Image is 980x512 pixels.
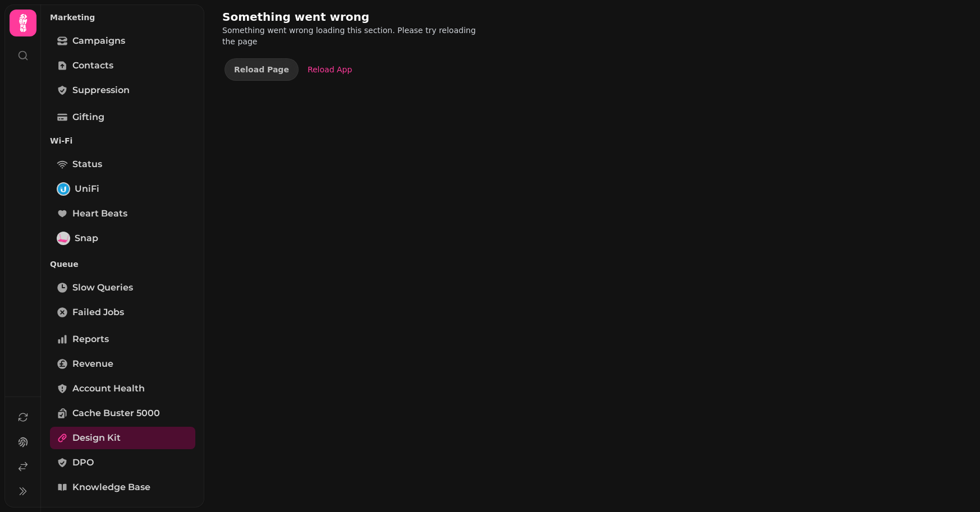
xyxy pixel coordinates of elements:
[50,476,195,499] a: Knowledge Base
[50,301,195,324] a: Failed Jobs
[234,66,289,73] span: Reload Page
[72,431,121,445] span: Design Kit
[72,207,127,220] span: Heart beats
[50,377,195,400] a: Account Health
[308,64,352,75] div: Reload App
[72,158,102,171] span: Status
[50,328,195,350] a: Reports
[50,402,195,425] a: Cache Buster 5000
[50,202,195,225] a: Heart beats
[301,58,359,81] a: Reload App
[72,110,104,124] span: Gifting
[75,232,98,245] span: Snap
[225,58,299,81] button: Reload Page
[50,178,195,200] a: UniFiUniFi
[72,407,160,420] span: Cache Buster 5000
[222,25,510,47] p: Something went wrong loading this section. Please try reloading the page
[58,233,69,244] img: Snap
[50,254,195,274] p: Queue
[72,481,150,494] span: Knowledge Base
[72,59,113,72] span: Contacts
[50,30,195,52] a: Campaigns
[72,456,94,469] span: DPO
[50,451,195,474] a: DPO
[75,182,99,196] span: UniFi
[72,333,109,346] span: Reports
[50,227,195,250] a: SnapSnap
[50,79,195,102] a: Suppression
[50,153,195,176] a: Status
[72,34,125,48] span: Campaigns
[50,353,195,375] a: Revenue
[50,131,195,151] p: Wi-Fi
[72,357,113,371] span: Revenue
[72,281,133,294] span: Slow Queries
[50,54,195,77] a: Contacts
[50,7,195,27] p: Marketing
[222,9,438,25] h2: Something went wrong
[50,276,195,299] a: Slow Queries
[72,84,130,97] span: Suppression
[50,106,195,128] a: Gifting
[50,427,195,449] a: Design Kit
[58,183,69,195] img: UniFi
[72,382,145,395] span: Account Health
[72,306,124,319] span: Failed Jobs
